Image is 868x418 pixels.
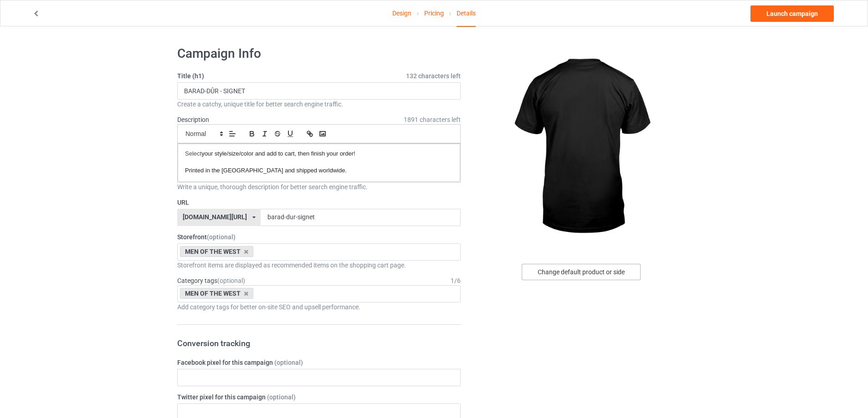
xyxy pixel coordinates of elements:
[185,150,453,158] p: Select
[451,276,461,285] div: 1 / 6
[177,232,461,242] label: Storefront
[274,359,303,366] span: (optional)
[177,182,461,191] div: Write a unique, thorough description for better search engine traffic.
[207,233,236,241] span: (optional)
[392,0,411,26] a: Design
[177,276,245,285] label: Category tags
[177,358,461,367] label: Facebook pixel for this campaign
[177,302,461,312] div: Add category tags for better on-site SEO and upsell performance.
[180,288,253,299] div: MEN OF THE WEST
[183,214,247,220] div: [DOMAIN_NAME][URL]
[267,393,296,401] span: (optional)
[750,5,834,22] a: Launch campaign
[177,261,461,270] div: Storefront items are displayed as recommended items on the shopping cart page.
[457,0,476,27] div: Details
[180,246,253,257] div: MEN OF THE WEST
[177,71,461,81] label: Title (h1)
[177,100,461,109] div: Create a catchy, unique title for better search engine traffic.
[177,198,461,207] label: URL
[177,116,209,123] label: Description
[177,45,461,62] h1: Campaign Info
[185,167,347,174] span: Printed in the [GEOGRAPHIC_DATA] and shipped worldwide.
[404,115,461,124] span: 1891 characters left
[201,150,355,157] span: your style/size/color and add to cart, then finish your order!
[177,338,461,348] h3: Conversion tracking
[406,71,461,81] span: 132 characters left
[424,0,444,26] a: Pricing
[522,264,641,280] div: Change default product or side
[217,277,245,284] span: (optional)
[177,393,461,402] label: Twitter pixel for this campaign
